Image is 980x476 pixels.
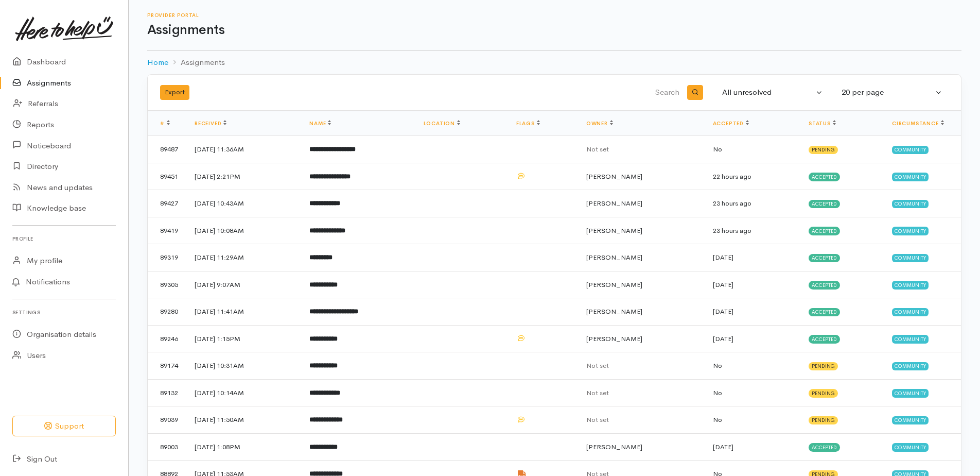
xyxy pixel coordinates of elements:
span: [PERSON_NAME] [586,253,642,262]
span: Accepted [809,335,840,343]
span: Not set [586,145,609,154]
span: Community [892,227,929,235]
span: Community [892,146,929,154]
nav: breadcrumb [147,50,961,75]
span: [PERSON_NAME] [586,334,642,343]
time: [DATE] [713,334,733,343]
td: [DATE] 1:15PM [186,325,301,352]
time: [DATE] [713,280,733,289]
span: Accepted [809,281,840,289]
a: Flags [516,120,540,127]
time: 23 hours ago [713,226,751,235]
span: No [713,145,722,154]
span: [PERSON_NAME] [586,443,642,451]
td: [DATE] 10:31AM [186,352,301,380]
span: No [713,388,722,397]
button: All unresolved [716,82,829,103]
td: [DATE] 10:08AM [186,217,301,244]
td: [DATE] 10:43AM [186,190,301,217]
h6: Profile [12,232,116,246]
a: Name [309,120,331,127]
a: Owner [586,120,613,127]
td: [DATE] 1:08PM [186,433,301,461]
span: Community [892,254,929,262]
span: Accepted [809,173,840,181]
a: Status [809,120,836,127]
span: No [713,415,722,424]
span: [PERSON_NAME] [586,172,642,181]
span: Community [892,362,929,370]
time: [DATE] [713,443,733,451]
td: 89427 [148,190,186,217]
button: 20 per page [835,82,949,103]
div: All unresolved [722,87,814,98]
td: 89319 [148,244,186,271]
span: Pending [809,362,838,370]
span: Accepted [809,254,840,262]
span: Accepted [809,308,840,316]
time: [DATE] [713,307,733,316]
td: 89487 [148,136,186,163]
h1: Assignments [147,23,961,38]
span: Accepted [809,200,840,208]
td: [DATE] 2:21PM [186,163,301,190]
span: Accepted [809,443,840,451]
td: 89174 [148,352,186,380]
td: [DATE] 11:29AM [186,244,301,271]
span: Community [892,281,929,289]
span: Community [892,416,929,424]
span: Not set [586,388,609,397]
td: [DATE] 10:14AM [186,379,301,406]
td: 89451 [148,163,186,190]
h6: Settings [12,305,116,319]
li: Assignments [168,57,225,69]
span: Community [892,335,929,343]
span: Pending [809,146,838,154]
td: 89003 [148,433,186,461]
td: [DATE] 11:41AM [186,298,301,326]
td: 89039 [148,406,186,434]
a: Location [424,120,460,127]
time: 22 hours ago [713,172,751,181]
span: [PERSON_NAME] [586,307,642,316]
time: 23 hours ago [713,199,751,208]
a: Accepted [713,120,749,127]
span: Community [892,389,929,397]
td: 89419 [148,217,186,244]
span: No [713,361,722,370]
span: [PERSON_NAME] [586,280,642,289]
span: Pending [809,389,838,397]
span: Accepted [809,227,840,235]
span: Community [892,443,929,451]
span: [PERSON_NAME] [586,226,642,235]
a: Home [147,57,168,69]
td: 89280 [148,298,186,326]
td: 89132 [148,379,186,406]
span: Community [892,200,929,208]
td: 89246 [148,325,186,352]
a: Circumstance [892,120,944,127]
time: [DATE] [713,253,733,262]
button: Export [160,85,189,100]
span: Community [892,308,929,316]
span: Pending [809,416,838,424]
input: Search [438,80,681,105]
td: [DATE] 9:07AM [186,271,301,298]
span: Not set [586,361,609,370]
button: Support [12,416,116,437]
div: 20 per page [842,87,933,98]
a: Received [195,120,226,127]
td: 89305 [148,271,186,298]
h6: Provider Portal [147,12,961,18]
td: [DATE] 11:36AM [186,136,301,163]
span: Community [892,173,929,181]
td: [DATE] 11:50AM [186,406,301,434]
span: Not set [586,415,609,424]
span: [PERSON_NAME] [586,199,642,208]
a: # [160,120,170,127]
